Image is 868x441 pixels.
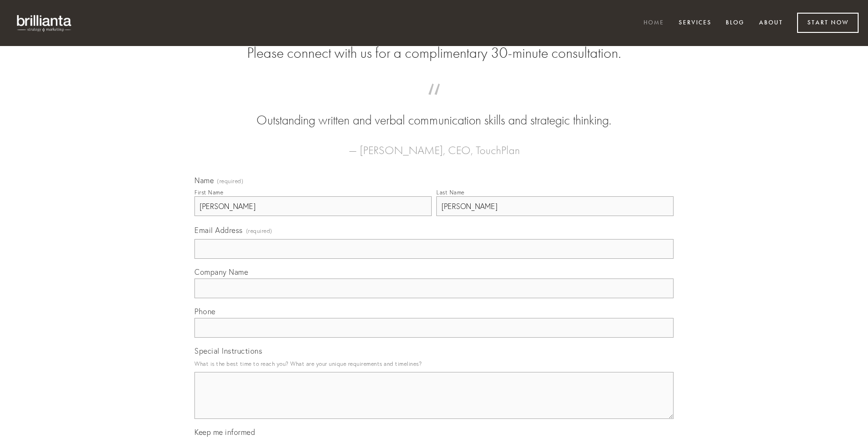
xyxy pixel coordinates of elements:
[194,357,674,370] p: What is the best time to reach you? What are your unique requirements and timelines?
[637,15,670,31] a: Home
[194,44,674,62] h2: Please connect with us for a complimentary 30-minute consultation.
[194,189,223,196] div: First Name
[194,176,214,185] span: Name
[209,130,659,160] figcaption: — [PERSON_NAME], CEO, TouchPlan
[436,189,465,196] div: Last Name
[720,15,751,31] a: Blog
[246,224,272,237] span: (required)
[209,93,659,111] span: “
[217,178,243,184] span: (required)
[9,9,80,37] img: brillianta - research, strategy, marketing
[797,13,859,33] a: Start Now
[194,307,216,316] span: Phone
[753,15,789,31] a: About
[194,267,248,277] span: Company Name
[673,15,718,31] a: Services
[209,93,659,130] blockquote: Outstanding written and verbal communication skills and strategic thinking.
[194,346,262,356] span: Special Instructions
[194,427,255,437] span: Keep me informed
[194,225,243,235] span: Email Address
